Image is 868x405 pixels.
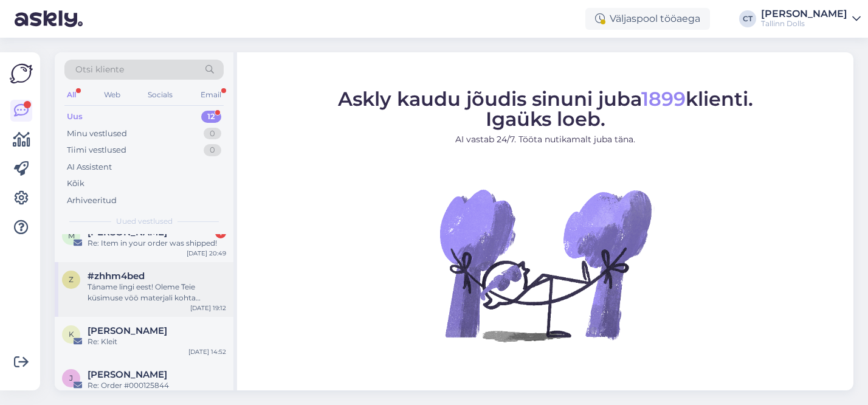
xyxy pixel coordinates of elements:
div: All [64,87,78,103]
span: 1899 [641,86,686,110]
span: M [68,231,75,240]
div: AI Assistent [67,161,112,173]
div: Uus [67,111,83,123]
a: [PERSON_NAME]Tallinn Dolls [761,9,861,29]
div: Minu vestlused [67,128,127,140]
div: Väljaspool tööaega [585,8,710,30]
span: Kristi Mumm [88,325,167,336]
div: CT [739,10,756,27]
p: AI vastab 24/7. Tööta nutikamalt juba täna. [338,133,753,145]
div: Tallinn Dolls [761,19,847,29]
span: Otsi kliente [75,63,124,76]
div: [DATE] 19:12 [190,303,226,313]
div: [DATE] 20:49 [187,249,226,258]
span: Askly kaudu jõudis sinuni juba klienti. Igaüks loeb. [338,86,753,130]
div: Socials [145,87,175,103]
img: No Chat active [436,155,655,374]
div: Arhiveeritud [67,195,117,207]
div: 0 [204,144,221,156]
div: [DATE] 14:52 [188,347,226,356]
div: Re: Item in your order was shipped! [88,238,226,249]
span: K [69,330,74,339]
span: z [69,275,74,284]
div: [PERSON_NAME] [761,9,847,19]
div: Kõik [67,178,84,190]
div: Re: Order #000125844 [88,380,226,391]
div: 12 [201,111,221,123]
span: Janne Kirmet [88,369,167,380]
img: Askly Logo [10,62,33,85]
div: Re: Kleit [88,336,226,347]
div: Tiimi vestlused [67,144,126,156]
div: Web [102,87,123,103]
span: #zhhm4bed [88,271,145,282]
span: J [69,373,73,382]
div: Täname lingi eest! Oleme Teie küsimuse vöö materjali kohta edastanud kolleegile ja vastame Teile ... [88,282,226,303]
div: 0 [204,128,221,140]
div: Email [198,87,224,103]
span: Uued vestlused [116,216,173,227]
